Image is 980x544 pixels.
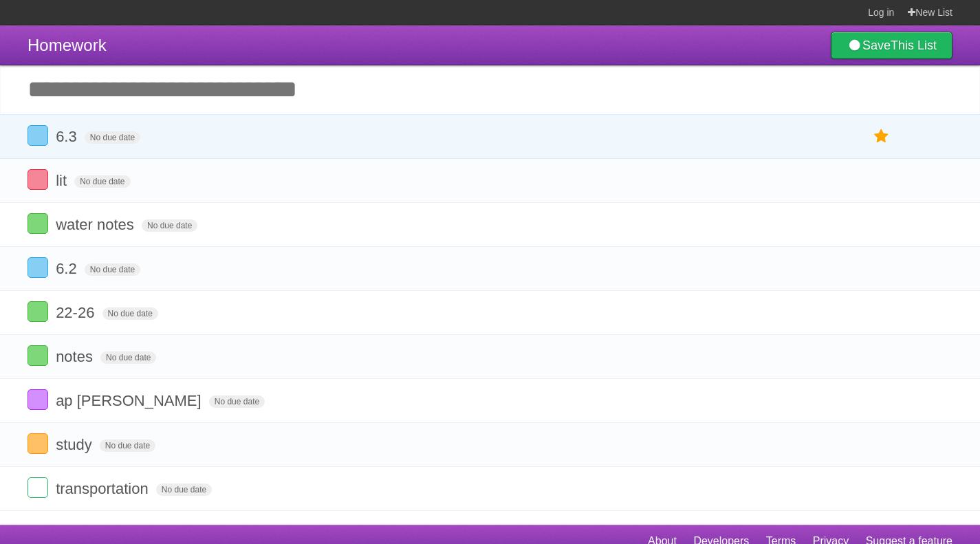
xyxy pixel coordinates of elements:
span: 6.3 [56,128,80,145]
label: Done [28,477,48,498]
span: notes [56,348,96,365]
a: SaveThis List [831,32,952,59]
span: 22-26 [56,304,98,321]
b: This List [891,39,937,52]
span: 6.2 [56,260,80,277]
span: No due date [85,131,140,144]
span: ap [PERSON_NAME] [56,392,205,409]
label: Done [28,257,48,278]
label: Star task [869,125,895,148]
span: transportation [56,480,152,497]
label: Done [28,433,48,454]
label: Done [28,125,48,146]
span: No due date [100,439,155,452]
span: No due date [142,219,197,232]
span: No due date [100,351,156,364]
span: No due date [85,263,140,276]
span: study [56,436,96,453]
span: No due date [102,307,158,320]
span: lit [56,172,70,189]
label: Done [28,301,48,322]
span: water notes [56,216,138,233]
label: Done [28,345,48,366]
label: Done [28,169,48,190]
span: No due date [74,175,130,188]
label: Done [28,213,48,234]
span: No due date [209,395,265,408]
span: No due date [156,483,212,496]
span: Homework [28,36,107,54]
label: Done [28,389,48,410]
